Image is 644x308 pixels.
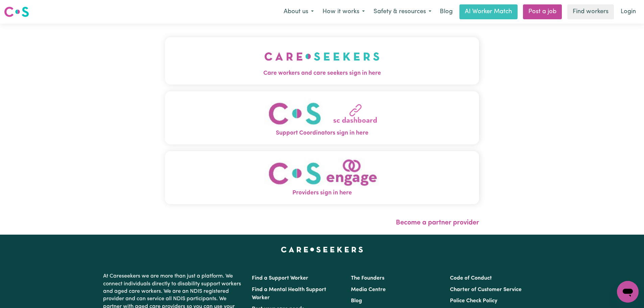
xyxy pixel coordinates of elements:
a: Charter of Customer Service [450,287,522,292]
a: Post a job [523,4,562,19]
a: The Founders [351,276,384,281]
button: About us [279,5,318,19]
a: Police Check Policy [450,298,497,304]
span: Care workers and care seekers sign in here [165,69,479,78]
span: Support Coordinators sign in here [165,129,479,138]
a: AI Worker Match [459,4,518,19]
button: Support Coordinators sign in here [165,91,479,144]
a: Blog [351,298,362,304]
a: Media Centre [351,287,386,292]
a: Find workers [567,4,614,19]
a: Become a partner provider [396,219,479,226]
a: Careseekers logo [4,4,29,20]
img: Careseekers logo [4,6,29,18]
a: Find a Support Worker [252,276,308,281]
a: Careseekers home page [281,247,363,252]
span: Providers sign in here [165,189,479,197]
button: Providers sign in here [165,151,479,204]
button: Safety & resources [369,5,436,19]
a: Find a Mental Health Support Worker [252,287,326,301]
a: Login [617,4,640,19]
button: Care workers and care seekers sign in here [165,37,479,85]
button: How it works [318,5,369,19]
iframe: Button to launch messaging window [617,281,639,303]
a: Code of Conduct [450,276,492,281]
a: Blog [436,4,457,19]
